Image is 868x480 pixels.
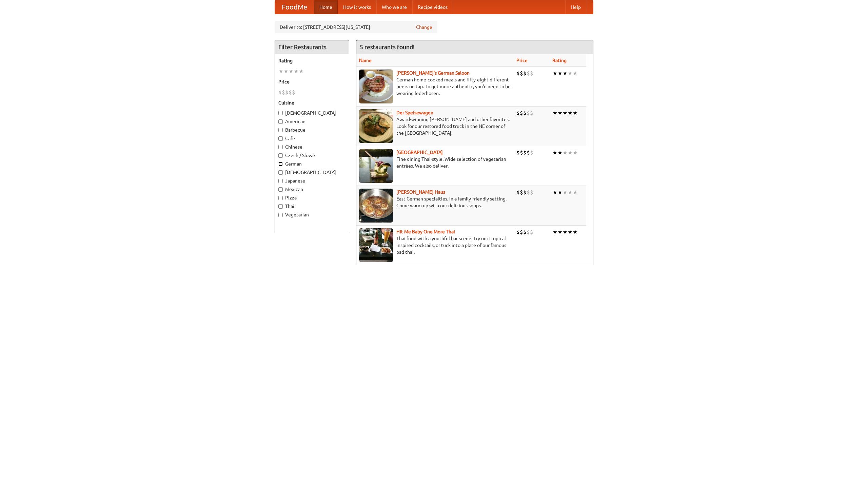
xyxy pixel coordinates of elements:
li: ★ [563,70,568,77]
label: Mexican [278,186,346,193]
li: ★ [557,228,563,236]
li: ★ [283,68,289,75]
a: Der Speisewagen [396,110,433,115]
li: ★ [568,149,573,156]
li: ★ [299,68,304,75]
a: Home [314,0,338,14]
li: $ [516,149,520,156]
li: ★ [552,228,557,236]
p: Award-winning [PERSON_NAME] and other favorites. Look for our restored food truck in the NE corne... [359,116,511,136]
li: $ [292,89,295,96]
li: ★ [552,189,557,196]
input: [DEMOGRAPHIC_DATA] [278,170,283,175]
a: Rating [552,58,567,63]
img: kohlhaus.jpg [359,189,393,223]
a: [PERSON_NAME]'s German Saloon [396,70,470,76]
li: ★ [557,149,563,156]
label: [DEMOGRAPHIC_DATA] [278,110,346,116]
li: ★ [557,109,563,117]
a: Help [565,0,586,14]
input: [DEMOGRAPHIC_DATA] [278,111,283,115]
label: Japanese [278,177,346,184]
li: $ [530,189,533,196]
input: Chinese [278,145,283,149]
a: Change [416,24,432,31]
li: $ [289,89,292,96]
li: ★ [563,109,568,117]
div: Deliver to: [STREET_ADDRESS][US_STATE] [275,21,437,33]
input: Cafe [278,136,283,141]
li: ★ [563,189,568,196]
li: ★ [568,70,573,77]
li: ★ [573,109,578,117]
li: ★ [557,189,563,196]
li: ★ [573,189,578,196]
li: $ [520,189,523,196]
li: ★ [573,70,578,77]
li: ★ [563,228,568,236]
li: $ [516,228,520,236]
a: FoodMe [275,0,314,14]
img: babythai.jpg [359,228,393,262]
li: $ [282,89,285,96]
li: ★ [552,109,557,117]
label: German [278,160,346,167]
li: $ [285,89,289,96]
li: $ [527,109,530,117]
input: Vegetarian [278,213,283,217]
label: Pizza [278,194,346,201]
li: $ [523,228,527,236]
label: [DEMOGRAPHIC_DATA] [278,169,346,176]
li: ★ [563,149,568,156]
label: American [278,118,346,125]
li: ★ [568,228,573,236]
ng-pluralize: 5 restaurants found! [360,44,415,50]
label: Thai [278,203,346,210]
a: Recipe videos [412,0,453,14]
b: [GEOGRAPHIC_DATA] [396,150,443,155]
label: Czech / Slovak [278,152,346,159]
img: esthers.jpg [359,70,393,103]
li: $ [527,228,530,236]
a: Who we are [376,0,412,14]
a: How it works [338,0,376,14]
input: Czech / Slovak [278,153,283,158]
input: Thai [278,204,283,209]
a: Price [516,58,528,63]
li: $ [516,109,520,117]
li: $ [278,89,282,96]
h4: Filter Restaurants [275,40,349,54]
li: ★ [568,109,573,117]
li: $ [523,149,527,156]
li: ★ [557,70,563,77]
li: $ [530,228,533,236]
input: Japanese [278,179,283,183]
h5: Cuisine [278,99,346,106]
input: American [278,119,283,124]
li: ★ [278,68,283,75]
li: $ [520,70,523,77]
li: ★ [573,228,578,236]
li: $ [520,109,523,117]
label: Cafe [278,135,346,142]
img: satay.jpg [359,149,393,183]
p: Fine dining Thai-style. Wide selection of vegetarian entrées. We also deliver. [359,156,511,169]
h5: Rating [278,57,346,64]
li: $ [530,70,533,77]
p: German home-cooked meals and fifty-eight different beers on tap. To get more authentic, you'd nee... [359,76,511,97]
input: Pizza [278,196,283,200]
a: Hit Me Baby One More Thai [396,229,455,234]
li: $ [516,70,520,77]
li: ★ [573,149,578,156]
p: East German specialties, in a family-friendly setting. Come warm up with our delicious soups. [359,195,511,209]
li: $ [523,189,527,196]
a: [PERSON_NAME] Haus [396,189,445,195]
li: $ [530,149,533,156]
li: $ [523,70,527,77]
p: Thai food with a youthful bar scene. Try our tropical inspired cocktails, or tuck into a plate of... [359,235,511,255]
li: ★ [568,189,573,196]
